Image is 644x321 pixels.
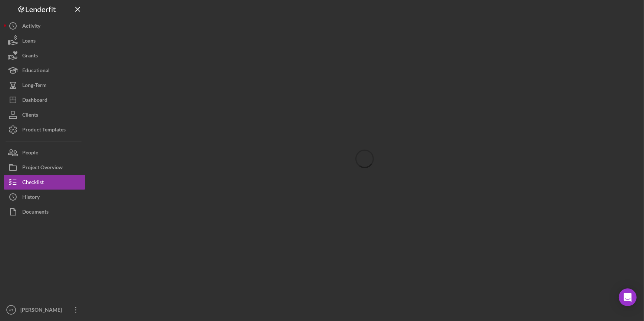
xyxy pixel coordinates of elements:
[22,19,40,35] div: Activity
[22,107,38,124] div: Clients
[22,63,50,80] div: Educational
[22,33,36,50] div: Loans
[4,107,85,122] button: Clients
[4,33,85,48] button: Loans
[22,190,40,206] div: History
[22,48,38,65] div: Grants
[4,175,85,190] button: Checklist
[4,302,85,317] button: VT[PERSON_NAME]
[4,145,85,160] button: People
[4,190,85,204] button: History
[4,78,85,93] button: Long-Term
[4,204,85,219] button: Documents
[4,19,85,33] button: Activity
[4,93,85,107] button: Dashboard
[619,288,637,306] div: Open Intercom Messenger
[22,93,47,109] div: Dashboard
[4,122,85,137] button: Product Templates
[22,204,49,221] div: Documents
[19,302,67,319] div: [PERSON_NAME]
[4,160,85,175] button: Project Overview
[22,175,44,191] div: Checklist
[22,122,66,139] div: Product Templates
[22,160,63,177] div: Project Overview
[22,145,38,162] div: People
[9,308,13,312] text: VT
[4,63,85,78] button: Educational
[22,78,47,94] div: Long-Term
[4,48,85,63] button: Grants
